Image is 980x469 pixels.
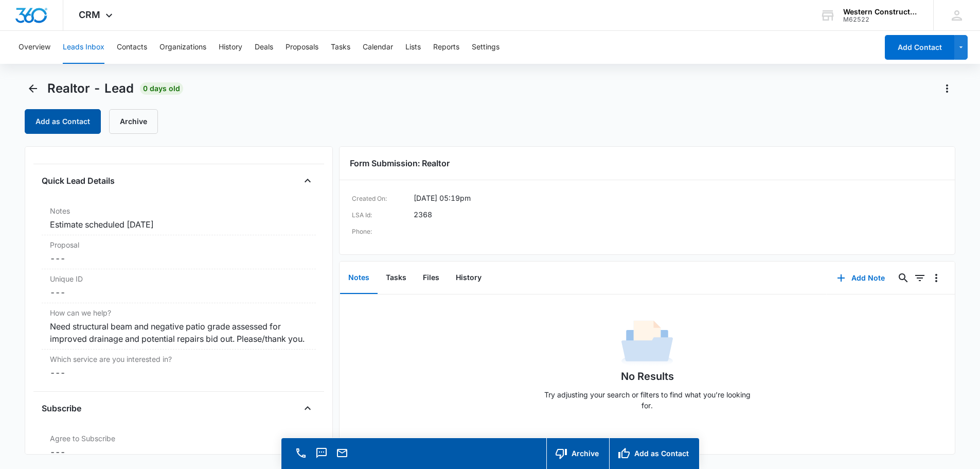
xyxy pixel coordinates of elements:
dt: LSA Id: [352,209,414,221]
div: Estimate scheduled [DATE] [50,218,308,231]
button: Calendar [363,31,393,64]
button: Deals [255,31,273,64]
dt: Phone: [352,225,414,238]
button: Filters [912,270,928,286]
button: Organizations [159,31,206,64]
button: History [219,31,242,64]
dd: [DATE] 05:19pm [414,193,471,205]
button: Call [294,446,308,460]
button: Settings [472,31,500,64]
button: Close [299,172,316,189]
button: Leads Inbox [63,31,104,64]
div: Which service are you interested in?--- [42,350,316,383]
button: Files [415,262,448,294]
button: Add as Contact [609,438,699,469]
dd: --- [50,252,308,265]
label: Which service are you interested in? [50,354,308,364]
dt: Created On: [352,193,414,205]
button: Close [299,400,316,416]
label: Agree to Subscribe [50,433,308,444]
button: Tasks [331,31,350,64]
button: Overview [19,31,50,64]
button: Overflow Menu [928,270,945,286]
span: 0 days old [140,82,183,95]
label: Notes [50,205,308,216]
button: Proposals [286,31,318,64]
button: Add as Contact [25,109,101,134]
button: Add Contact [885,35,954,60]
dd: --- [50,286,308,299]
h3: Form Submission: Realtor [350,157,945,169]
p: Try adjusting your search or filters to find what you’re looking for. [539,389,755,411]
h4: Quick Lead Details [42,175,115,187]
span: Realtor - Lead [47,81,134,96]
label: Unique ID [50,273,308,284]
dd: --- [50,367,308,379]
button: Text [314,446,329,460]
div: Need structural beam and negative patio grade assessed for improved drainage and potential repair... [50,320,308,345]
button: Email [335,446,349,460]
div: Agree to Subscribe--- [42,429,316,463]
button: Search... [895,270,912,286]
button: History [448,262,490,294]
button: Notes [340,262,378,294]
button: Tasks [378,262,415,294]
img: No Data [621,317,673,369]
a: Call [294,452,308,461]
h4: Subscribe [42,402,81,414]
h1: No Results [621,369,674,384]
button: Archive [546,438,609,469]
div: Proposal--- [42,235,316,269]
button: Lists [405,31,421,64]
label: Proposal [50,239,308,250]
div: account id [843,16,918,23]
button: Contacts [117,31,147,64]
button: Back [25,80,41,97]
label: How can we help? [50,307,308,318]
dd: --- [50,446,308,458]
a: Text [314,452,329,461]
button: Actions [939,80,955,97]
span: CRM [79,9,100,20]
div: How can we help?Need structural beam and negative patio grade assessed for improved drainage and ... [42,303,316,350]
button: Add Note [827,266,895,290]
div: Unique ID--- [42,269,316,303]
a: Email [335,452,349,461]
button: Reports [433,31,459,64]
dd: 2368 [414,209,432,221]
div: account name [843,8,918,16]
div: NotesEstimate scheduled [DATE] [42,201,316,235]
button: Archive [109,109,158,134]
